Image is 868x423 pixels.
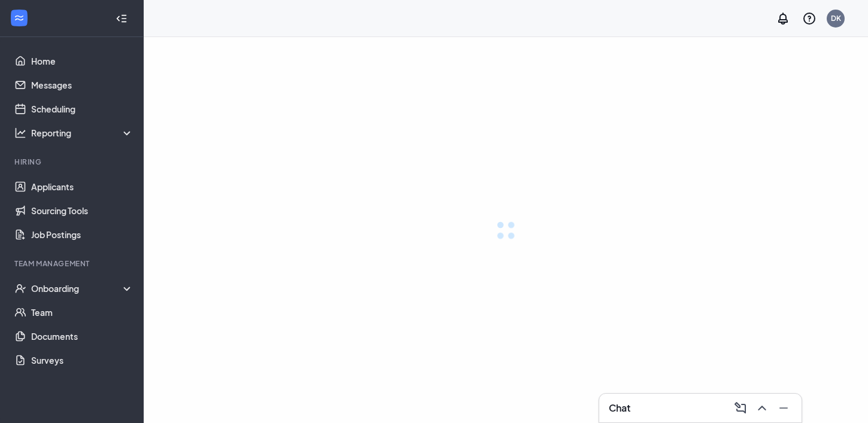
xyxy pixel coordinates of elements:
a: Applicants [31,175,133,199]
button: ChevronUp [751,398,770,418]
div: Onboarding [31,282,134,294]
svg: Collapse [116,13,128,25]
div: Team Management [14,258,131,269]
div: DK [831,13,841,23]
a: Scheduling [31,97,133,121]
svg: QuestionInfo [802,11,817,26]
a: Surveys [31,348,133,372]
a: Team [31,300,133,324]
svg: WorkstreamLogo [13,12,25,24]
svg: Notifications [776,11,790,26]
button: Minimize [773,398,792,418]
svg: Analysis [14,127,26,139]
a: Sourcing Tools [31,199,133,223]
a: Job Postings [31,223,133,247]
svg: ChevronUp [755,401,769,415]
button: ComposeMessage [730,398,749,418]
div: Hiring [14,157,131,167]
a: Home [31,49,133,73]
div: Reporting [31,127,134,139]
svg: UserCheck [14,282,26,294]
h3: Chat [609,401,630,415]
svg: ComposeMessage [733,401,748,415]
a: Documents [31,324,133,348]
a: Messages [31,73,133,97]
svg: Minimize [776,401,791,415]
